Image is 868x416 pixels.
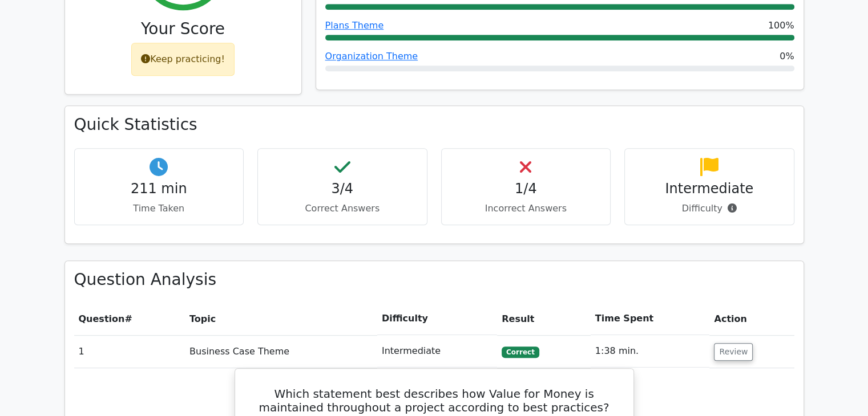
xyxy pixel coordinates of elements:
[768,19,794,32] span: 100%
[79,313,125,324] span: Question
[74,335,185,368] td: 1
[185,335,377,368] td: Business Case Theme
[84,181,235,197] h4: 211 min
[185,303,377,335] th: Topic
[325,51,418,62] a: Organization Theme
[780,50,794,63] span: 0%
[74,19,292,39] h3: Your Score
[497,303,591,335] th: Result
[131,43,235,76] div: Keep practicing!
[502,346,539,358] span: Correct
[591,303,710,335] th: Time Spent
[325,20,384,31] a: Plans Theme
[634,181,785,197] h4: Intermediate
[74,303,185,335] th: #
[267,181,418,197] h4: 3/4
[74,115,794,134] h3: Quick Statistics
[451,181,601,197] h4: 1/4
[714,343,753,361] button: Review
[709,303,794,335] th: Action
[249,387,620,414] h5: Which statement best describes how Value for Money is maintained throughout a project according t...
[84,202,235,215] p: Time Taken
[377,335,497,368] td: Intermediate
[74,270,794,289] h3: Question Analysis
[267,202,418,215] p: Correct Answers
[591,335,710,368] td: 1:38 min.
[634,202,785,215] p: Difficulty
[377,303,497,335] th: Difficulty
[451,202,601,215] p: Incorrect Answers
